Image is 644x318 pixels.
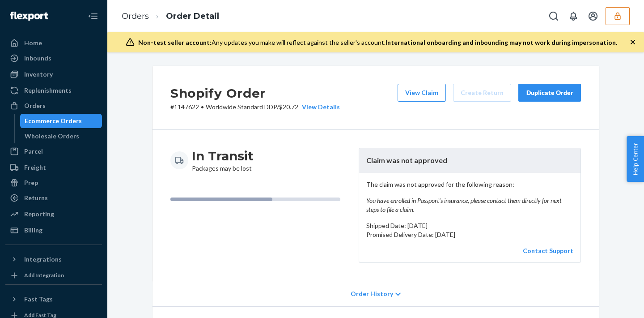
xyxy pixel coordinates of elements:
a: Returns [5,191,102,205]
div: Freight [24,163,46,172]
button: Open notifications [564,7,582,25]
div: Any updates you make will reflect against the seller's account. [138,38,617,47]
header: Claim was not approved [359,148,580,173]
div: Fast Tags [24,295,53,304]
p: # 1147622 / $20.72 [170,103,340,112]
div: Ecommerce Orders [25,116,82,125]
div: Inventory [24,70,53,79]
div: Wholesale Orders [25,132,79,141]
a: Wholesale Orders [20,129,102,143]
span: International onboarding and inbounding may not work during impersonation. [386,39,617,46]
a: Home [5,36,102,50]
em: You have enrolled in Passport's insurance, please contact them directly for next steps to file a ... [366,196,573,214]
div: Returns [24,193,48,202]
button: View Claim [398,84,446,102]
button: Duplicate Order [518,84,581,102]
button: Open Search Box [545,7,563,25]
a: Billing [5,223,102,237]
ol: breadcrumbs [114,3,226,30]
button: View Details [298,103,340,112]
a: Add Integration [5,270,102,281]
a: Order Detail [166,11,219,21]
div: Integrations [24,255,62,264]
a: Parcel [5,144,102,159]
div: Add Integration [24,271,64,279]
div: Prep [24,178,38,187]
a: Prep [5,176,102,190]
img: Flexport logo [10,12,48,21]
p: Promised Delivery Date: [DATE] [366,230,573,239]
span: Worldwide Standard DDP [206,103,277,111]
button: Open account menu [584,7,602,25]
button: Fast Tags [5,292,102,306]
a: Ecommerce Orders [20,114,102,128]
a: Inventory [5,67,102,82]
p: The claim was not approved for the following reason: [366,180,573,214]
div: Home [24,39,42,47]
button: Create Return [453,84,511,102]
a: Replenishments [5,83,102,98]
div: Replenishments [24,86,72,95]
button: Help Center [627,136,644,182]
div: Inbounds [24,54,51,63]
div: Billing [24,226,42,235]
a: Orders [5,99,102,113]
div: Orders [24,101,46,110]
div: Reporting [24,210,54,219]
h2: Shopify Order [170,84,340,103]
span: • [201,103,204,111]
div: Parcel [24,147,43,156]
a: Orders [122,11,149,21]
div: Duplicate Order [526,88,573,97]
a: Reporting [5,207,102,221]
div: Packages may be lost [192,148,254,173]
iframe: Opens a widget where you can chat to one of our agents [586,291,635,314]
a: Inbounds [5,51,102,65]
a: Contact Support [523,247,573,254]
a: Freight [5,160,102,175]
h3: In Transit [192,148,254,164]
span: Order History [351,289,393,298]
span: Non-test seller account: [138,39,212,46]
button: Integrations [5,252,102,266]
button: Close Navigation [84,7,102,25]
p: Shipped Date: [DATE] [366,221,573,230]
